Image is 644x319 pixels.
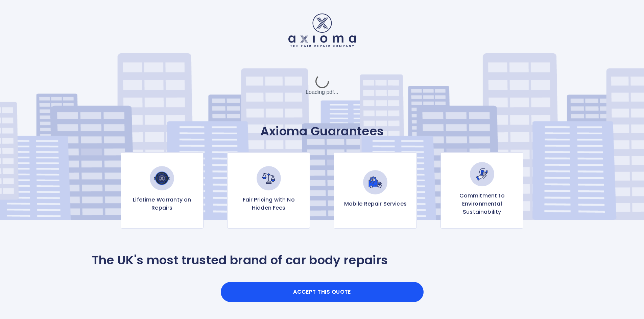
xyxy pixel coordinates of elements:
[288,14,356,47] img: Logo
[271,69,373,102] div: Loading pdf...
[344,200,407,208] p: Mobile Repair Services
[92,124,552,139] p: Axioma Guarantees
[363,170,387,194] img: Mobile Repair Services
[233,196,304,212] p: Fair Pricing with No Hidden Fees
[92,253,388,268] p: The UK's most trusted brand of car body repairs
[257,166,281,190] img: Fair Pricing with No Hidden Fees
[221,282,424,302] button: Accept this Quote
[470,162,494,186] img: Commitment to Environmental Sustainability
[150,166,174,190] img: Lifetime Warranty on Repairs
[126,196,198,212] p: Lifetime Warranty on Repairs
[446,192,518,216] p: Commitment to Environmental Sustainability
